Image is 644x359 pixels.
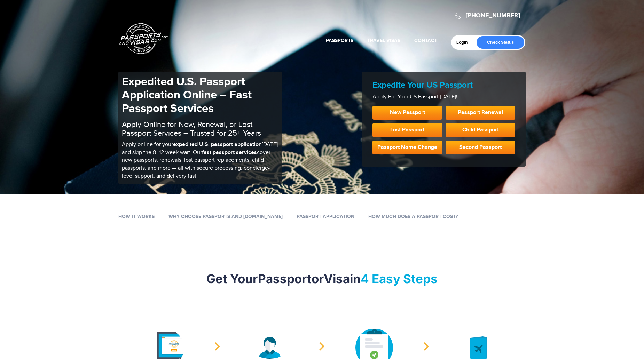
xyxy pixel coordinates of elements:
[119,23,168,54] a: Passports & [DOMAIN_NAME]
[118,214,155,220] a: How it works
[414,38,437,43] a: Contact
[326,38,353,43] a: Passports
[297,214,354,220] a: Passport Application
[118,271,526,286] h2: Get Your or in
[477,36,524,49] a: Check Status
[368,214,458,220] a: How Much Does a Passport Cost?
[202,149,257,156] b: fast passport services
[372,123,442,137] a: Lost Passport
[251,337,289,359] img: image description
[372,106,442,120] a: New Passport
[446,123,515,137] a: Child Passport
[122,120,278,137] h2: Apply Online for New, Renewal, or Lost Passport Services – Trusted for 25+ Years
[361,271,438,286] mark: 4 Easy Steps
[456,40,473,45] a: Login
[122,141,278,181] p: Apply online for your [DATE] and skip the 8–12 week wait. Our cover new passports, renewals, lost...
[324,271,350,286] strong: Visa
[173,141,262,148] b: expedited U.S. passport application
[372,93,515,101] p: Apply For Your US Passport [DATE]!
[466,12,520,19] a: [PHONE_NUMBER]
[372,141,442,154] a: Passport Name Change
[168,214,283,220] a: Why Choose Passports and [DOMAIN_NAME]
[446,141,515,154] a: Second Passport
[258,271,312,286] strong: Passport
[446,106,515,120] a: Passport Renewal
[367,38,400,43] a: Travel Visas
[122,75,278,115] h1: Expedited U.S. Passport Application Online – Fast Passport Services
[372,80,515,90] h2: Expedite Your US Passport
